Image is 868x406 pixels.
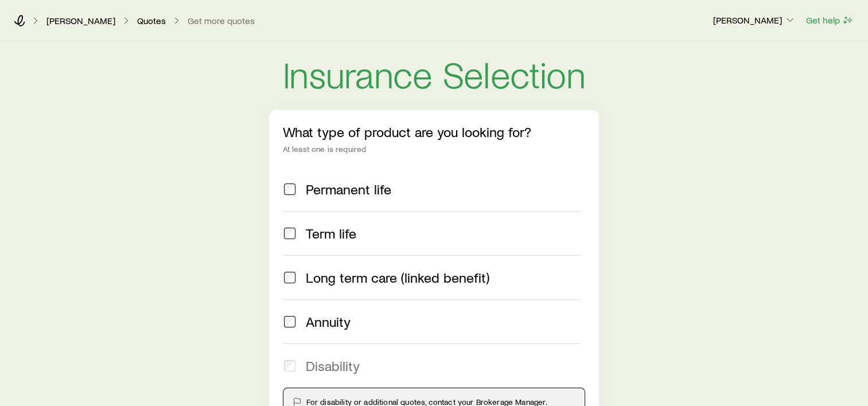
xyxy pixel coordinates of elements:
[46,15,116,26] a: [PERSON_NAME]
[306,225,356,241] span: Term life
[713,14,796,28] button: [PERSON_NAME]
[283,145,586,154] div: At least one is required
[713,14,796,26] p: [PERSON_NAME]
[284,360,295,372] input: Disability
[187,15,255,26] button: Get more quotes
[283,124,586,140] p: What type of product are you looking for?
[283,55,586,92] h1: Insurance Selection
[284,316,295,327] input: Annuity
[284,228,295,239] input: Term life
[137,15,166,26] a: Quotes
[284,184,295,195] input: Permanent life
[306,270,489,286] span: Long term care (linked benefit)
[805,14,854,27] button: Get help
[284,272,295,283] input: Long term care (linked benefit)
[306,358,360,374] span: Disability
[306,314,351,330] span: Annuity
[306,181,391,197] span: Permanent life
